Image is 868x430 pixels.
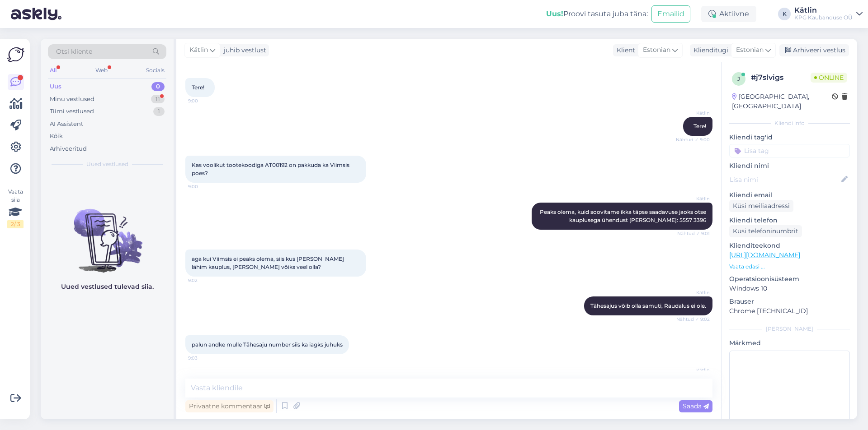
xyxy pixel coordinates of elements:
[729,274,850,284] p: Operatsioonisüsteem
[50,144,87,153] div: Arhiveeritud
[188,277,222,284] span: 9:02
[546,9,563,18] b: Uus!
[7,220,24,228] div: 2 / 3
[729,338,850,348] p: Märkmed
[737,75,740,82] span: j
[676,136,710,143] span: Nähtud ✓ 9:00
[188,183,222,190] span: 9:00
[188,355,222,361] span: 9:03
[61,282,154,291] p: Uued vestlused tulevad siia.
[7,188,24,228] div: Vaata siia
[185,400,274,412] div: Privaatne kommentaar
[794,14,853,21] div: KPG Kaubanduse OÜ
[56,47,92,56] span: Otsi kliente
[189,45,208,55] span: Kätlin
[676,230,710,237] span: Nähtud ✓ 9:01
[729,161,850,171] p: Kliendi nimi
[50,82,61,91] div: Uus
[192,255,345,270] span: aga kui Viimsis ei peaks olema, siis kus [PERSON_NAME] lähim kauplus, [PERSON_NAME] võiks veel olla?
[151,82,165,91] div: 0
[729,325,850,333] div: [PERSON_NAME]
[729,263,850,271] p: Vaata edasi ...
[144,65,166,76] div: Socials
[192,162,351,176] span: Kas voolikut tootekoodiga AT00192 on pakkuda ka Viimsis poes?
[590,302,706,309] span: Tähesajus võib olla samuti, Raudalus ei ole.
[729,144,850,157] input: Lisa tag
[676,110,710,116] span: Kätlin
[729,297,850,306] p: Brauser
[94,65,109,76] div: Web
[86,160,128,168] span: Uued vestlused
[732,92,832,111] div: [GEOGRAPHIC_DATA], [GEOGRAPHIC_DATA]
[701,6,756,22] div: Aktiivne
[48,65,58,76] div: All
[736,45,764,55] span: Estonian
[729,306,850,316] p: Chrome [TECHNICAL_ID]
[50,132,63,141] div: Kõik
[729,284,850,293] p: Windows 10
[540,208,708,223] span: Peaks olema, kuid soovitame ikka täpse saadavuse jaoks otse kauplusega ühendust [PERSON_NAME]: 55...
[729,119,850,127] div: Kliendi info
[730,175,840,185] input: Lisa nimi
[729,225,802,237] div: Küsi telefoninumbrit
[693,123,706,129] span: Tere!
[50,95,94,104] div: Minu vestlused
[811,73,847,83] span: Online
[676,195,710,202] span: Kätlin
[151,95,165,104] div: 11
[50,120,83,129] div: AI Assistent
[643,45,670,55] span: Estonian
[683,402,709,410] span: Saada
[729,251,800,259] a: [URL][DOMAIN_NAME]
[676,289,710,296] span: Kätlin
[676,367,710,374] span: Kätlin
[729,241,850,250] p: Klienditeekond
[613,46,635,55] div: Klient
[651,5,690,23] button: Emailid
[729,190,850,200] p: Kliendi email
[188,97,222,104] span: 9:00
[729,133,850,142] p: Kliendi tag'id
[778,8,791,20] div: K
[751,72,811,83] div: # j7slvigs
[50,107,94,116] div: Tiimi vestlused
[546,9,648,19] div: Proovi tasuta juba täna:
[794,7,853,14] div: Kätlin
[729,216,850,225] p: Kliendi telefon
[7,46,24,63] img: Askly Logo
[729,200,793,212] div: Küsi meiliaadressi
[192,341,343,348] span: palun andke mulle Tähesaju number siis ka iagks juhuks
[220,46,266,55] div: juhib vestlust
[192,84,204,91] span: Tere!
[794,7,863,21] a: KätlinKPG Kaubanduse OÜ
[779,44,849,56] div: Arhiveeri vestlus
[690,46,728,55] div: Klienditugi
[676,316,710,323] span: Nähtud ✓ 9:02
[153,107,165,116] div: 1
[41,193,174,274] img: No chats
